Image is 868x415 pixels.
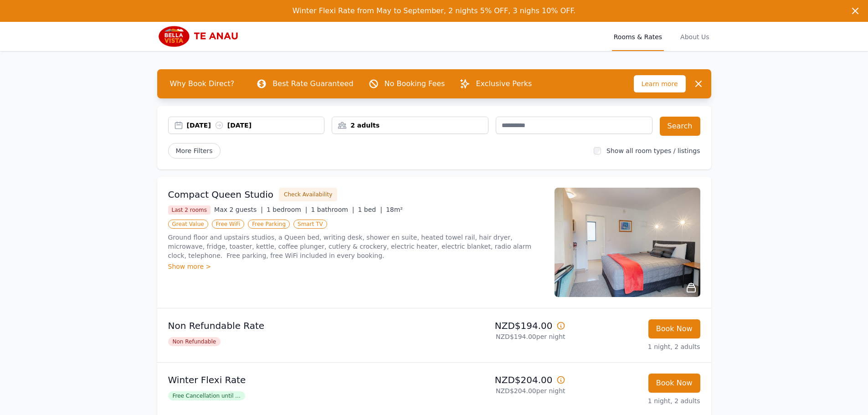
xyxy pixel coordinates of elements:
span: Last 2 rooms [168,205,211,215]
div: [DATE] [DATE] [187,121,324,130]
span: Free WiFi [212,220,245,229]
p: Best Rate Guaranteed [272,78,353,89]
span: 18m² [386,206,403,213]
label: Show all room types / listings [606,147,700,154]
span: 1 bathroom | [311,206,354,213]
span: Free Cancellation until ... [168,391,245,400]
button: Search [660,117,700,136]
span: Winter Flexi Rate from May to September, 2 nights 5% OFF, 3 nighs 10% OFF. [293,6,575,15]
p: NZD$194.00 [438,319,565,332]
span: Smart TV [293,220,327,229]
h3: Compact Queen Studio [168,188,274,201]
span: Why Book Direct? [163,75,242,93]
span: 1 bed | [358,206,382,213]
p: Non Refundable Rate [168,319,431,332]
img: Bella Vista Te Anau [157,26,245,47]
p: NZD$194.00 per night [438,332,565,341]
a: About Us [678,22,711,51]
p: 1 night, 2 adults [573,396,700,405]
span: Learn more [634,75,686,92]
p: NZD$204.00 per night [438,386,565,395]
a: Rooms & Rates [612,22,664,51]
p: Exclusive Perks [476,78,532,89]
span: Non Refundable [168,337,221,346]
p: No Booking Fees [385,78,445,89]
span: Great Value [168,220,208,229]
div: Show more > [168,262,544,271]
p: Ground floor and upstairs studios, a Queen bed, writing desk, shower en suite, heated towel rail,... [168,233,544,260]
button: Check Availability [279,188,337,201]
span: 1 bedroom | [267,206,308,213]
p: NZD$204.00 [438,374,565,386]
p: Winter Flexi Rate [168,374,431,386]
button: Book Now [648,374,700,393]
span: More Filters [168,143,221,159]
span: Free Parking [248,220,290,229]
p: 1 night, 2 adults [573,342,700,351]
span: Max 2 guests | [214,206,263,213]
div: 2 adults [332,121,488,130]
button: Book Now [648,319,700,338]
